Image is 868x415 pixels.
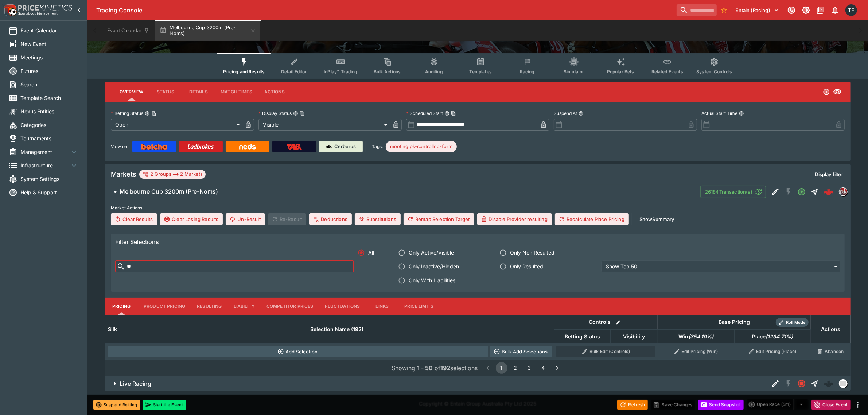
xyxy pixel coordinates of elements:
[366,298,398,315] button: Links
[261,298,319,315] button: Competitor Prices
[141,144,167,150] img: Betcha
[302,325,371,334] span: Selection Name (192)
[20,94,78,102] span: Template Search
[845,4,857,16] div: Tom Flynn
[824,187,834,197] img: logo-cerberus--red.svg
[698,400,744,410] button: Send Snapshot
[18,12,58,15] img: Sportsbook Management
[300,111,305,116] button: Copy To Clipboard
[417,364,433,372] b: 1 - 50
[409,276,455,284] span: Only With Liabilities
[829,4,842,17] button: Notifications
[853,400,862,409] button: more
[386,141,457,152] div: Betting Target: cerberus
[701,110,737,116] p: Actual Start Time
[551,362,563,374] button: Go to next page
[115,238,840,246] h6: Filter Selections
[795,377,808,390] button: Closed
[823,88,830,96] svg: Open
[111,110,143,116] p: Betting Status
[138,298,191,315] button: Product Pricing
[223,69,265,74] span: Pricing and Results
[335,143,356,150] p: Cerberus
[839,380,847,388] img: liveracing
[783,319,809,326] span: Roll Mode
[688,332,713,341] em: ( 354.10 %)
[444,111,449,116] button: Scheduled StartCopy To Clipboard
[824,187,834,197] div: af7f3dfb-9973-417c-ae0a-b7ebad53c5ba
[105,376,769,391] button: Live Racing
[20,40,78,48] span: New Event
[811,168,848,180] button: Display filter
[398,298,439,315] button: Price Limits
[409,249,454,256] span: Only Active/Visible
[766,332,793,341] em: ( 1294.71 %)
[785,4,798,17] button: Connected to PK
[149,83,182,101] button: Status
[556,346,655,357] button: Bulk Edit (Controls)
[537,362,549,374] button: Go to page 4
[520,69,535,74] span: Racing
[808,185,821,198] button: Straight
[160,213,223,225] button: Clear Losing Results
[355,213,401,225] button: Substitutions
[105,298,138,315] button: Pricing
[614,318,623,327] button: Bulk edit
[811,400,851,410] button: Close Event
[287,144,302,150] img: TabNZ
[319,298,366,315] button: Fluctuations
[564,69,584,74] span: Simulator
[839,188,847,196] img: pricekinetics
[718,4,730,16] button: No Bookmarks
[477,213,552,225] button: Disable Provider resulting
[18,5,72,11] img: PriceKinetics
[281,69,307,74] span: Detail Editor
[776,318,809,327] div: Show/hide Price Roll mode configuration.
[523,362,535,374] button: Go to page 3
[143,400,186,410] button: Start the Event
[700,186,766,198] button: 26184Transaction(s)
[716,318,753,327] div: Base Pricing
[782,377,795,390] button: SGM Disabled
[228,298,261,315] button: Liability
[510,249,554,256] span: Only Non Resulted
[739,111,744,116] button: Actual Start Time
[215,83,258,101] button: Match Times
[20,189,78,196] span: Help & Support
[651,69,683,74] span: Related Events
[409,263,459,270] span: Only Inactive/Hidden
[406,110,443,116] p: Scheduled Start
[111,141,129,152] label: View on :
[769,377,782,390] button: Edit Detail
[839,379,848,388] div: liveracing
[120,380,151,388] h6: Live Racing
[120,188,218,195] h6: Melbourne Cup 3200m (Pre-Noms)
[677,4,717,16] input: search
[108,346,489,357] button: Add Selection
[151,111,156,116] button: Copy To Clipboard
[386,143,457,150] span: meeting:pk-controlled-form
[20,175,78,183] span: System Settings
[324,69,357,74] span: InPlay™ Trading
[843,2,859,18] button: Tom Flynn
[557,332,608,341] span: Betting Status
[258,83,291,101] button: Actions
[602,261,840,272] div: Show Top 50
[20,148,70,156] span: Management
[470,69,492,74] span: Templates
[731,4,783,16] button: Select Tenant
[797,187,806,196] svg: Open
[226,213,265,225] span: Un-Result
[797,379,806,388] svg: Closed
[20,135,78,142] span: Tournaments
[111,119,242,131] div: Open
[833,88,842,96] svg: Visible
[372,141,383,152] label: Tags:
[799,4,813,17] button: Toggle light/dark mode
[111,202,845,213] label: Market Actions
[736,346,809,357] button: Edit Pricing (Place)
[554,315,658,329] th: Controls
[490,346,552,357] button: Bulk Add Selections via CSV Data
[808,377,821,390] button: Straight
[111,213,157,225] button: Clear Results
